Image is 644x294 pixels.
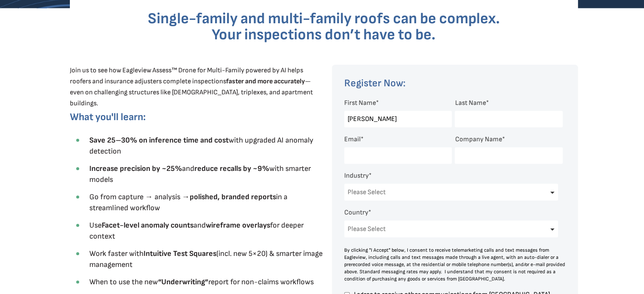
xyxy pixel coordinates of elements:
[190,192,276,201] strong: polished, branded reports
[89,136,229,145] strong: Save 25–30% on inference time and cost
[158,278,208,286] strong: “Underwriting”
[226,77,305,85] strong: faster and more accurately
[89,192,287,212] span: Go from capture → analysis → in a streamlined workflow
[89,136,313,156] span: with upgraded AI anomaly detection
[70,66,313,107] span: Join us to see how Eagleview Assess™ Drone for Multi-Family powered by AI helps roofers and insur...
[455,99,486,107] span: Last Name
[89,221,304,241] span: Use and for deeper context
[344,99,376,107] span: First Name
[89,164,182,173] strong: Increase precision by ~25%
[194,164,269,173] strong: reduce recalls by ~9%
[144,249,216,258] strong: Intuitive Test Squares
[344,209,368,217] span: Country
[89,278,314,286] span: When to use the new report for non-claims workflows
[102,221,193,230] strong: Facet-level anomaly counts
[344,77,406,89] span: Register Now:
[344,172,369,180] span: Industry
[212,26,436,44] span: Your inspections don’t have to be.
[206,221,270,230] strong: wireframe overlays
[344,135,361,143] span: Email
[344,247,566,283] div: By clicking "I Accept" below, I consent to receive telemarketing calls and text messages from Eag...
[89,164,311,184] span: and with smarter models
[89,249,323,269] span: Work faster with (incl. new 5×20) & smarter image management
[70,111,146,123] span: What you'll learn:
[148,10,500,28] span: Single-family and multi-family roofs can be complex.
[455,135,502,143] span: Company Name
